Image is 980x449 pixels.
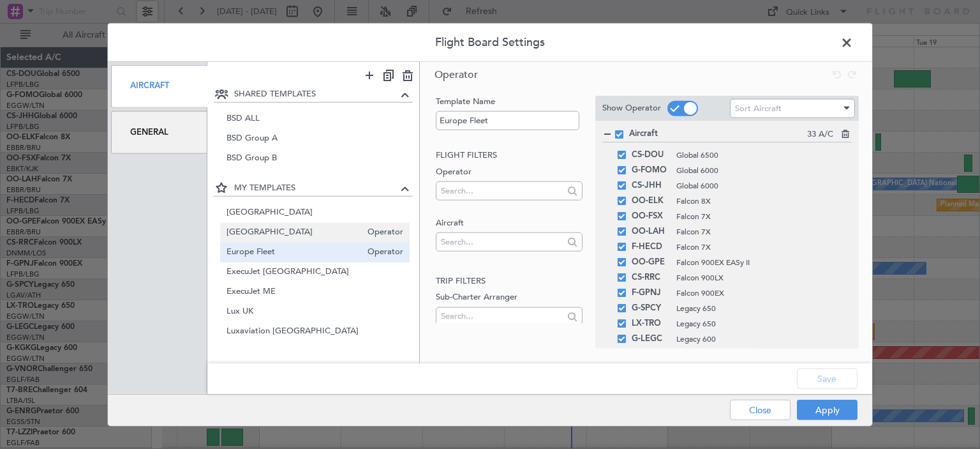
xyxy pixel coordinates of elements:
span: OO-GPE [632,254,670,270]
span: Falcon 900EX EASy II [676,256,840,268]
span: OO-LAH [632,224,670,239]
span: F-GPNJ [632,285,670,300]
span: Operator [361,246,403,259]
span: Falcon 8X [676,195,840,206]
span: [GEOGRAPHIC_DATA] [226,206,404,220]
span: G-SPCY [632,300,670,316]
button: Apply [797,400,857,420]
label: Sub-Charter Arranger [436,291,582,304]
span: Falcon 900LX [676,271,840,283]
span: CS-DOU [632,147,670,162]
span: OO-FSX [632,208,670,224]
label: Template Name [436,95,582,108]
span: G-LEGC [632,331,670,346]
span: G-KGKG [632,346,670,361]
span: MY TEMPLATES [234,182,398,195]
label: Show Operator [602,102,661,115]
span: Global 6000 [676,179,840,191]
span: Legacy 650 [676,317,840,329]
input: Search... [441,181,563,200]
span: Global 6500 [676,149,840,160]
span: CS-JHH [632,178,670,193]
span: Lux UK [226,305,404,319]
h2: Flight filters [436,149,582,162]
h2: Trip filters [436,275,582,287]
span: ExecuJet ME [226,285,404,299]
span: OO-ELK [632,193,670,208]
span: BSD Group B [226,151,404,165]
span: Operator [434,67,478,81]
span: Legacy 600 [676,333,840,344]
span: Luxaviation [GEOGRAPHIC_DATA] [226,325,404,339]
label: Operator [436,165,582,178]
span: Falcon 7X [676,225,840,237]
span: Sort Aircraft [735,103,782,114]
label: Aircraft [436,217,582,229]
span: Falcon 900EX [676,287,840,298]
input: Search... [441,307,563,326]
span: Aircraft [629,127,807,140]
span: LX-TRO [632,316,670,331]
header: Flight Board Settings [108,23,872,61]
input: Search... [441,232,563,251]
button: Close [730,400,791,420]
span: Legacy 650 [676,302,840,314]
span: CS-RRC [632,270,670,285]
span: BSD ALL [226,112,404,125]
span: Global 6000 [676,164,840,176]
span: Falcon 7X [676,241,840,252]
span: SHARED TEMPLATES [234,88,398,100]
span: G-FOMO [632,162,670,178]
span: Operator [361,226,403,240]
div: Aircraft [111,65,207,107]
span: Luxaviation [GEOGRAPHIC_DATA] [226,345,404,358]
span: F-HECD [632,239,670,254]
span: [GEOGRAPHIC_DATA] [226,226,362,240]
span: 33 A/C [807,128,833,141]
span: BSD Group A [226,132,404,145]
span: Falcon 7X [676,210,840,222]
span: Europe Fleet [226,246,362,259]
span: ExecuJet [GEOGRAPHIC_DATA] [226,266,404,279]
div: General [111,110,207,153]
